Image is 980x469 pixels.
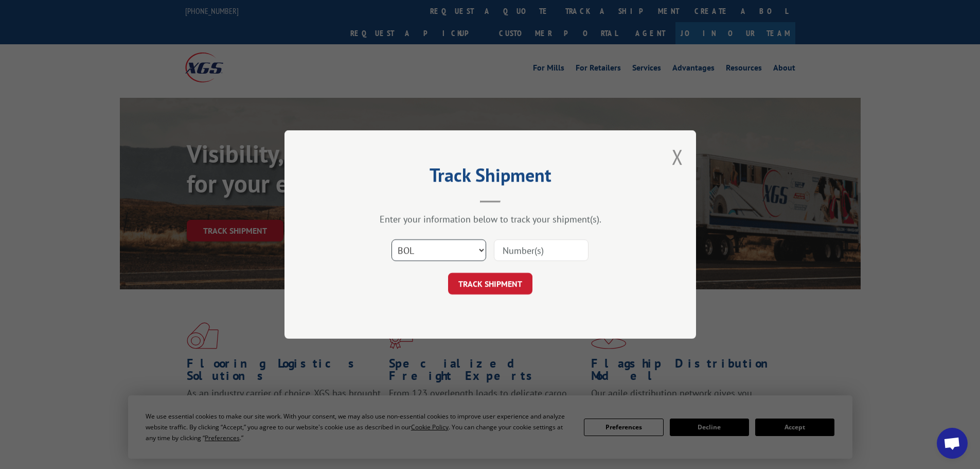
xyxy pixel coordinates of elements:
h2: Track Shipment [336,168,645,187]
div: Open chat [937,428,968,459]
input: Number(s) [494,239,589,261]
div: Enter your information below to track your shipment(s). [336,213,645,225]
button: TRACK SHIPMENT [448,273,532,294]
button: Close modal [672,143,683,170]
